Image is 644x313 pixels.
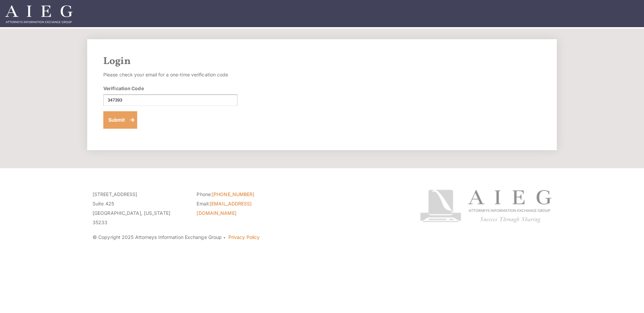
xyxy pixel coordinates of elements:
[103,111,137,129] button: Submit
[420,190,551,223] img: Attorneys Information Exchange Group logo
[103,55,541,67] h2: Login
[197,190,290,199] li: Phone:
[93,233,395,242] p: © Copyright 2025 Attorneys Information Exchange Group
[93,190,186,227] p: [STREET_ADDRESS] Suite 425 [GEOGRAPHIC_DATA], [US_STATE] 35233
[103,70,237,79] p: Please check your email for a one-time verification code
[228,234,260,240] a: Privacy Policy
[197,201,252,216] a: [EMAIL_ADDRESS][DOMAIN_NAME]
[212,191,254,197] a: [PHONE_NUMBER]
[5,5,72,23] img: Attorneys Information Exchange Group
[197,199,290,218] li: Email:
[103,85,144,92] label: Verification Code
[223,237,226,240] span: ·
